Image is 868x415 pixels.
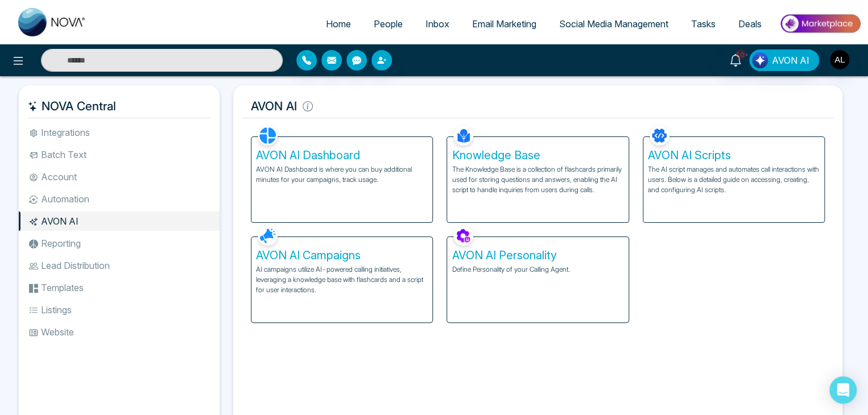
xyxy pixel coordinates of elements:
span: People [374,18,403,30]
a: Deals [727,13,773,35]
img: AVON AI Campaigns [258,226,278,246]
button: AVON AI [749,49,819,71]
li: Website [19,322,220,342]
img: AVON AI Dashboard [258,126,278,146]
li: Automation [19,189,220,209]
img: Knowledge Base [453,126,473,146]
h5: Knowledge Base [452,148,623,162]
li: Integrations [19,123,220,142]
li: Templates [19,278,220,297]
img: AVON AI Personality [453,226,473,246]
img: Lead Flow [752,52,768,68]
span: AVON AI [772,53,809,67]
div: Open Intercom Messenger [829,376,857,404]
a: People [362,13,414,35]
img: Nova CRM Logo [18,8,86,36]
img: Market-place.gif [779,11,861,36]
span: Home [326,18,351,30]
a: Social Media Management [548,13,680,35]
a: Tasks [680,13,727,35]
li: Listings [19,300,220,319]
a: 10+ [722,49,749,69]
a: Inbox [414,13,461,35]
li: Account [19,167,220,186]
h5: AVON AI Dashboard [256,148,428,162]
span: Deals [738,18,762,30]
li: AVON AI [19,211,220,231]
a: Email Marketing [461,13,548,35]
h5: AVON AI [242,94,833,118]
li: Lead Distribution [19,256,220,275]
span: Email Marketing [472,18,536,30]
p: The AI script manages and automates call interactions with users. Below is a detailed guide on ac... [648,164,820,195]
span: Social Media Management [559,18,668,30]
span: Tasks [691,18,716,30]
h5: AVON AI Personality [452,248,623,262]
h5: NOVA Central [28,94,210,118]
p: AVON AI Dashboard is where you can buy additional minutes for your campaigns, track usage. [256,164,428,185]
h5: AVON AI Campaigns [256,248,428,262]
p: The Knowledge Base is a collection of flashcards primarily used for storing questions and answers... [452,164,623,195]
li: Batch Text [19,145,220,164]
span: 10+ [735,49,746,60]
a: Home [315,13,362,35]
span: Inbox [425,18,449,30]
p: Define Personality of your Calling Agent. [452,264,623,275]
p: AI campaigns utilize AI-powered calling initiatives, leveraging a knowledge base with flashcards ... [256,264,428,295]
img: AVON AI Scripts [650,126,669,146]
img: User Avatar [830,50,849,69]
li: Reporting [19,234,220,253]
h5: AVON AI Scripts [648,148,820,162]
